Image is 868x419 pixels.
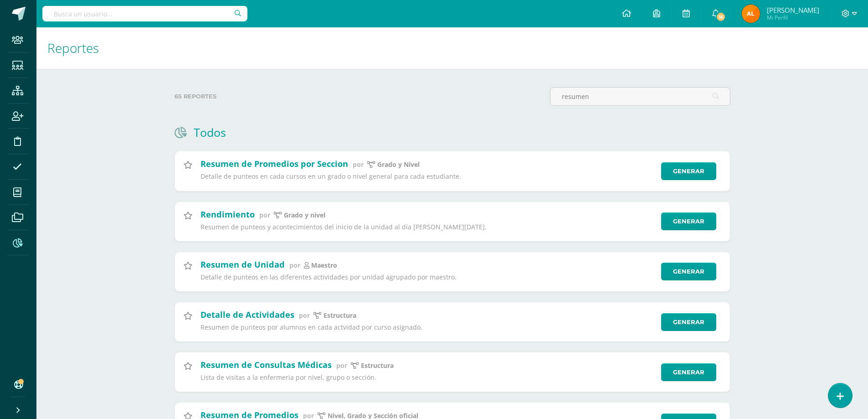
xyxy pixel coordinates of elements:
p: Detalle de punteos en cada cursos en un grado o nivel general para cada estudiante. [200,172,655,181]
h2: Detalle de Actividades [200,309,294,320]
h1: Todos [194,124,226,140]
span: Mi Perfil [767,14,819,21]
p: Lista de visitas a la enfermeria por nivel, grupo o sección. [200,373,655,382]
h2: Resumen de Promedios por Seccion [200,158,348,169]
a: Generar [661,263,716,280]
span: por [336,361,347,370]
label: 65 reportes [175,87,543,106]
p: grado y nivel [284,211,325,219]
span: [PERSON_NAME] [767,5,819,15]
span: por [353,160,364,169]
p: maestro [311,261,337,269]
p: estructura [324,311,356,320]
input: Busca un usuario... [42,6,247,21]
span: por [299,311,310,320]
span: 16 [716,12,726,22]
p: Resumen de punteos y acontecimientos del inicio de la unidad al día [PERSON_NAME][DATE]. [200,223,655,231]
span: por [289,261,300,269]
p: Resumen de punteos por alumnos en cada actvidad por curso asignado. [200,323,655,331]
span: Reportes [47,39,99,57]
input: Busca un reporte aquí... [550,88,730,105]
span: por [259,211,270,219]
a: Generar [661,162,716,180]
p: estructura [361,362,394,370]
h2: Resumen de Consultas Médicas [200,359,332,370]
a: Generar [661,313,716,331]
h2: Rendimiento [200,209,255,220]
img: 1cbea150d313f082d5af7cf5ae3e4268.png [742,5,760,23]
a: Generar [661,212,716,230]
p: Detalle de punteos en las diferentes actividades por unidad agrupado por maestro. [200,273,655,281]
p: Grado y Nivel [377,160,420,169]
h2: Resumen de Unidad [200,259,285,270]
a: Generar [661,363,716,381]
